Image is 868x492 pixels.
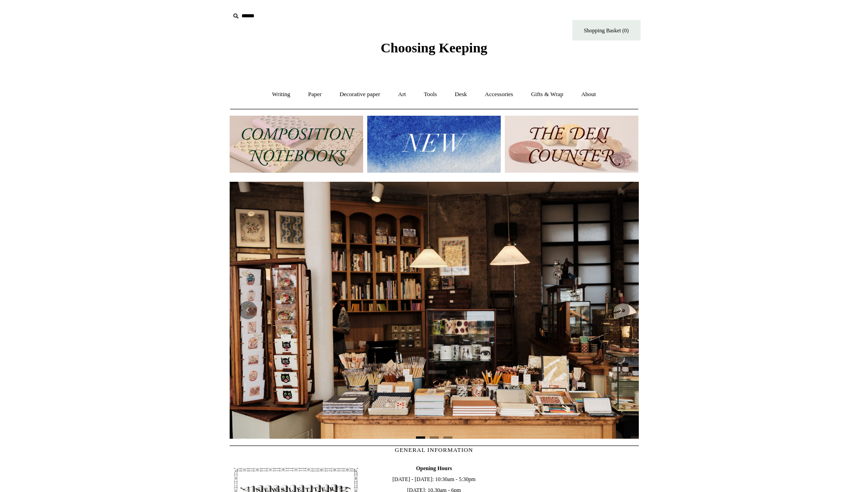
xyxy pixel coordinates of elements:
[239,301,257,319] button: Previous
[390,82,414,107] a: Art
[264,82,298,107] a: Writing
[477,82,521,107] a: Accessories
[300,82,330,107] a: Paper
[572,20,641,41] a: Shopping Basket (0)
[230,116,363,173] img: 202302 Composition ledgers.jpg__PID:69722ee6-fa44-49dd-a067-31375e5d54ec
[416,436,425,439] button: Page 1
[331,82,388,107] a: Decorative paper
[380,40,487,55] span: Choosing Keeping
[380,47,487,54] a: Choosing Keeping
[447,82,475,107] a: Desk
[416,82,445,107] a: Tools
[367,116,501,173] img: New.jpg__PID:f73bdf93-380a-4a35-bcfe-7823039498e1
[395,446,473,453] span: GENERAL INFORMATION
[416,465,452,471] b: Opening Hours
[430,436,439,439] button: Page 2
[230,182,639,439] img: 20250131 INSIDE OF THE SHOP.jpg__PID:b9484a69-a10a-4bde-9e8d-1408d3d5e6ad
[505,116,638,173] img: The Deli Counter
[443,436,452,439] button: Page 3
[523,82,571,107] a: Gifts & Wrap
[573,82,604,107] a: About
[611,301,630,319] button: Next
